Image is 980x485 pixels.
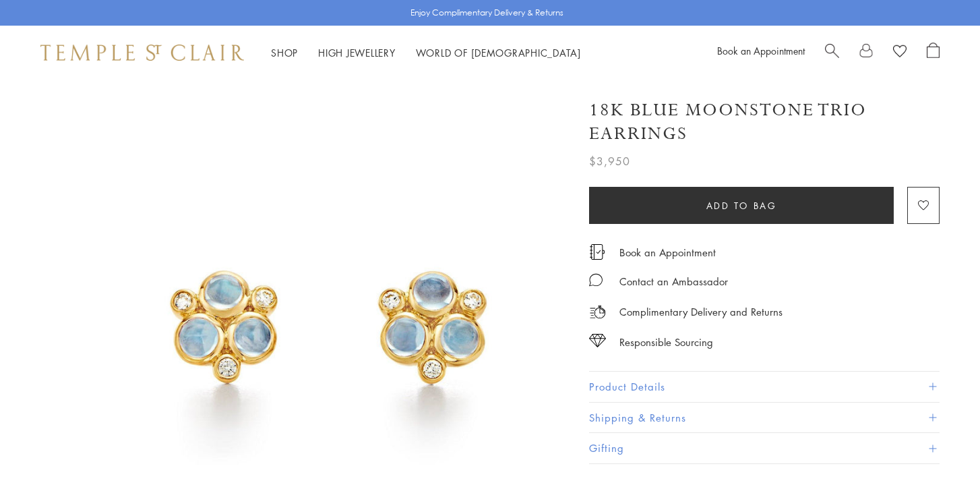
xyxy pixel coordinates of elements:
[318,46,396,59] a: High JewelleryHigh Jewellery
[410,6,563,20] p: Enjoy Complimentary Delivery & Returns
[416,46,581,59] a: World of [DEMOGRAPHIC_DATA]World of [DEMOGRAPHIC_DATA]
[927,42,940,63] a: Open Shopping Bag
[271,46,298,59] a: ShopShop
[619,273,728,290] div: Contact an Ambassador
[589,334,606,347] img: icon_sourcing.svg
[589,273,603,287] img: MessageIcon-01_2.svg
[40,45,244,61] img: Temple St. Clair
[589,304,606,320] img: icon_delivery.svg
[589,187,894,224] button: Add to bag
[893,42,907,63] a: View Wishlist
[589,244,605,260] img: icon_appointment.svg
[589,403,940,433] button: Shipping & Returns
[589,372,940,402] button: Product Details
[271,45,581,61] nav: Main navigation
[619,245,716,260] a: Book an Appointment
[589,98,940,146] h1: 18K Blue Moonstone Trio Earrings
[825,42,839,63] a: Search
[706,198,777,213] span: Add to bag
[717,44,805,57] a: Book an Appointment
[589,433,940,463] button: Gifting
[589,152,630,170] span: $3,950
[619,334,713,351] div: Responsible Sourcing
[619,304,783,320] p: Complimentary Delivery and Returns
[913,422,967,472] iframe: Gorgias live chat messenger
